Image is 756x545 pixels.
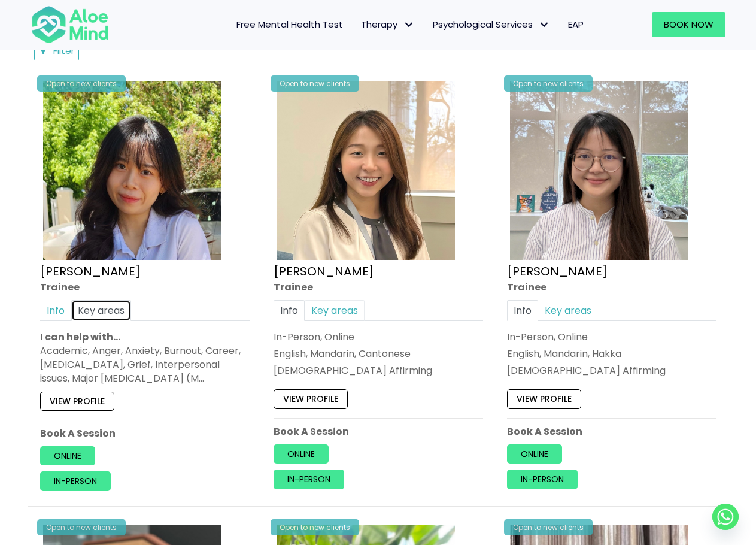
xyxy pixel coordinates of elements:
[125,12,593,37] nav: Menu
[424,12,559,37] a: Psychological ServicesPsychological Services: submenu
[361,18,415,31] span: Therapy
[712,504,739,530] a: Whatsapp
[274,280,483,293] div: Trainee
[507,262,608,279] a: [PERSON_NAME]
[305,300,365,321] a: Key areas
[507,425,716,438] p: Book A Session
[40,391,114,410] a: View profile
[40,471,111,490] a: In-person
[236,18,343,31] span: Free Mental Health Test
[40,300,71,321] a: Info
[31,5,109,44] img: Aloe mind Logo
[352,12,424,37] a: TherapyTherapy: submenu
[536,16,553,34] span: Psychological Services: submenu
[274,262,374,279] a: [PERSON_NAME]
[271,519,359,535] div: Open to new clients
[652,12,725,37] a: Book Now
[538,300,598,321] a: Key areas
[507,470,578,489] a: In-person
[53,44,74,57] span: Filter
[40,280,250,293] div: Trainee
[40,262,141,279] a: [PERSON_NAME]
[433,18,550,31] span: Psychological Services
[274,300,305,321] a: Info
[504,519,593,535] div: Open to new clients
[507,364,716,377] div: [DEMOGRAPHIC_DATA] Affirming
[507,300,538,321] a: Info
[40,426,250,440] p: Book A Session
[40,330,250,344] p: I can help with…
[568,18,584,31] span: EAP
[227,12,352,37] a: Free Mental Health Test
[274,347,483,361] p: English, Mandarin, Cantonese
[274,444,329,464] a: Online
[510,81,688,260] img: IMG_3049 – Joanne Lee
[37,519,126,535] div: Open to new clients
[271,75,359,92] div: Open to new clients
[40,344,250,386] div: Academic, Anger, Anxiety, Burnout, Career, [MEDICAL_DATA], Grief, Interpersonal issues, Major [ME...
[507,444,562,464] a: Online
[507,330,716,344] div: In-Person, Online
[664,18,714,31] span: Book Now
[507,389,581,408] a: View profile
[71,300,131,321] a: Key areas
[37,75,126,92] div: Open to new clients
[274,425,483,438] p: Book A Session
[274,470,344,489] a: In-person
[43,81,221,260] img: Aloe Mind Profile Pic – Christie Yong Kar Xin
[40,446,95,465] a: Online
[274,389,348,408] a: View profile
[507,280,716,293] div: Trainee
[504,75,593,92] div: Open to new clients
[277,81,455,260] img: IMG_1660 – Tracy Kwah
[400,16,418,34] span: Therapy: submenu
[507,347,716,361] p: English, Mandarin, Hakka
[559,12,593,37] a: EAP
[274,364,483,377] div: [DEMOGRAPHIC_DATA] Affirming
[274,330,483,344] div: In-Person, Online
[34,41,80,60] button: Filter Listings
